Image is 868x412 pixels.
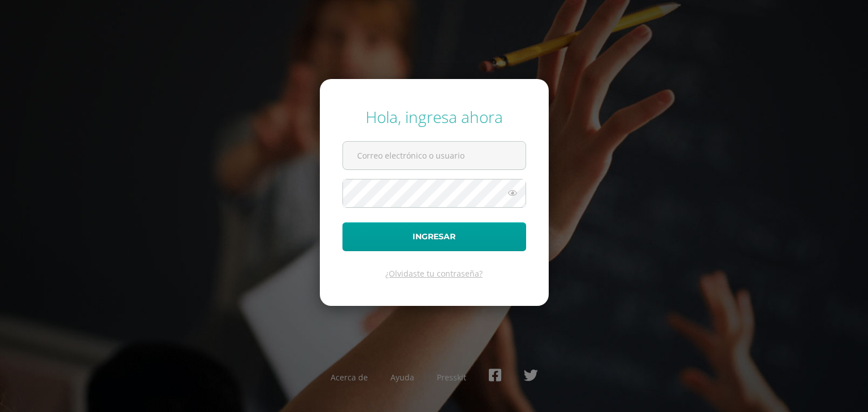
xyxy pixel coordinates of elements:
a: ¿Olvidaste tu contraseña? [385,268,483,279]
a: Ayuda [390,372,414,383]
a: Acerca de [331,372,368,383]
a: Presskit [437,372,466,383]
div: Hola, ingresa ahora [342,106,526,128]
button: Ingresar [342,222,526,251]
input: Correo electrónico o usuario [343,142,526,169]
